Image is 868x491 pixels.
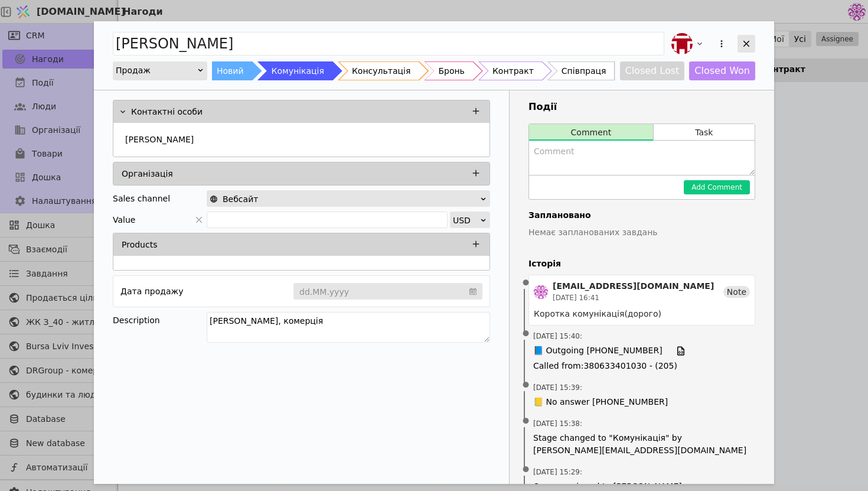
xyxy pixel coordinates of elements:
span: [DATE] 15:38 : [533,418,582,429]
div: Бронь [438,61,464,80]
div: Продаж [116,62,197,79]
span: Called from : 380633401030 - (205) [533,360,750,372]
span: [DATE] 15:40 : [533,331,582,342]
span: • [520,268,532,298]
span: [DATE] 15:29 : [533,467,582,477]
button: Comment [529,124,653,141]
div: [DATE] 16:41 [553,292,714,303]
span: • [520,407,532,437]
span: 📘 Outgoing [PHONE_NUMBER] [533,344,663,357]
span: 📒 No answer [PHONE_NUMBER] [533,396,668,408]
p: Контактні особи [131,106,203,118]
svg: calendar [469,285,477,297]
div: Sales channel [113,190,170,207]
span: Stage changed to "Комунікація" by [PERSON_NAME][EMAIL_ADDRESS][DOMAIN_NAME] [533,432,750,457]
span: [DATE] 15:39 : [533,382,582,393]
p: Організація [122,168,173,180]
h3: Події [528,100,755,114]
div: Новий [217,61,244,80]
span: Вебсайт [223,191,258,207]
span: • [520,455,532,485]
img: bo [671,33,693,54]
div: Комунікація [272,61,324,80]
div: Note [723,286,750,298]
h4: Заплановано [528,209,755,222]
div: USD [453,212,479,229]
div: Дата продажу [120,283,183,300]
div: Контракт [492,61,534,80]
div: Консультація [352,61,410,80]
span: Value [113,212,135,228]
span: • [520,370,532,401]
div: [EMAIL_ADDRESS][DOMAIN_NAME] [553,280,714,292]
p: Немає запланованих завдань [528,226,755,239]
button: Closed Lost [620,61,685,80]
img: de [534,285,548,299]
span: • [520,319,532,349]
div: Add Opportunity [94,21,774,484]
img: online-store.svg [210,195,218,203]
textarea: [PERSON_NAME], комерція [207,312,490,343]
button: Task [654,124,755,141]
div: Співпраця [562,61,606,80]
h4: Історія [528,258,755,270]
button: Closed Won [689,61,755,80]
button: Add Comment [684,180,750,194]
p: [PERSON_NAME] [125,134,194,146]
p: Products [122,239,157,251]
div: Коротка комунікація(дорого) [534,308,750,320]
div: Description [113,312,207,329]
